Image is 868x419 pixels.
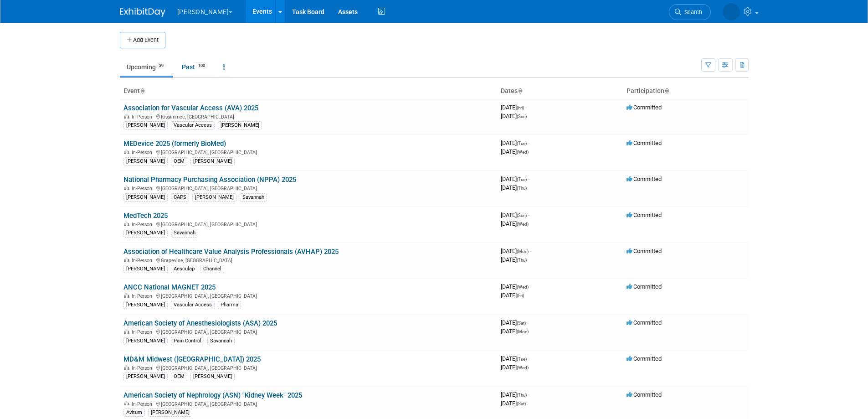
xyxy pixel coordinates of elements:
[501,248,531,254] span: [DATE]
[132,150,155,155] span: In-Person
[171,193,189,202] div: CAPS
[132,258,155,264] span: In-Person
[501,328,529,335] span: [DATE]
[175,58,215,76] a: Past100
[123,184,493,191] div: [GEOGRAPHIC_DATA], [GEOGRAPHIC_DATA]
[501,256,527,263] span: [DATE]
[627,319,662,326] span: Committed
[623,83,749,99] th: Participation
[497,83,623,99] th: Dates
[132,365,155,371] span: In-Person
[517,177,527,182] span: (Tue)
[517,114,527,119] span: (Sun)
[207,337,235,345] div: Savannah
[123,391,302,399] a: American Society of Nephrology (ASN) "Kidney Week" 2025
[501,176,529,182] span: [DATE]
[120,32,165,48] button: Add Event
[123,229,168,237] div: [PERSON_NAME]
[627,355,662,362] span: Committed
[627,104,662,111] span: Committed
[123,148,493,155] div: [GEOGRAPHIC_DATA], [GEOGRAPHIC_DATA]
[123,372,168,381] div: [PERSON_NAME]
[132,329,155,335] span: In-Person
[171,229,198,237] div: Savannah
[132,401,155,407] span: In-Person
[124,150,129,154] img: In-Person Event
[517,329,529,334] span: (Mon)
[723,3,740,21] img: Dawn Brown
[124,222,129,226] img: In-Person Event
[627,176,662,182] span: Committed
[190,372,235,381] div: [PERSON_NAME]
[171,157,187,166] div: OEM
[627,248,662,254] span: Committed
[171,372,187,381] div: OEM
[132,293,155,299] span: In-Person
[517,186,527,191] span: (Thu)
[525,104,527,111] span: -
[156,62,166,69] span: 39
[218,301,241,309] div: Pharma
[501,364,529,371] span: [DATE]
[528,140,529,146] span: -
[501,220,529,227] span: [DATE]
[123,400,493,407] div: [GEOGRAPHIC_DATA], [GEOGRAPHIC_DATA]
[517,285,529,290] span: (Wed)
[171,121,215,129] div: Vascular Access
[664,87,669,94] a: Sort by Participation Type
[123,193,168,202] div: [PERSON_NAME]
[501,391,529,398] span: [DATE]
[123,140,226,148] a: MEDevice 2025 (formerly BioMed)
[501,148,529,155] span: [DATE]
[501,104,527,111] span: [DATE]
[132,222,155,228] span: In-Person
[240,193,267,202] div: Savannah
[530,283,531,290] span: -
[124,114,129,119] img: In-Person Event
[123,319,277,327] a: American Society of Anesthesiologists (ASA) 2025
[195,62,208,69] span: 100
[627,212,662,218] span: Committed
[171,265,197,273] div: Aesculap
[190,157,235,166] div: [PERSON_NAME]
[517,293,524,298] span: (Fri)
[124,365,129,370] img: In-Person Event
[200,265,224,273] div: Channel
[123,364,493,371] div: [GEOGRAPHIC_DATA], [GEOGRAPHIC_DATA]
[627,140,662,146] span: Committed
[517,249,529,254] span: (Mon)
[517,222,529,227] span: (Wed)
[123,283,216,291] a: ANCC National MAGNET 2025
[192,193,236,202] div: [PERSON_NAME]
[171,301,215,309] div: Vascular Access
[527,319,529,326] span: -
[124,258,129,262] img: In-Person Event
[123,301,168,309] div: [PERSON_NAME]
[501,184,527,191] span: [DATE]
[132,186,155,191] span: In-Person
[123,265,168,273] div: [PERSON_NAME]
[528,391,529,398] span: -
[123,220,493,228] div: [GEOGRAPHIC_DATA], [GEOGRAPHIC_DATA]
[517,357,527,362] span: (Tue)
[123,157,168,166] div: [PERSON_NAME]
[501,283,531,290] span: [DATE]
[517,150,529,155] span: (Wed)
[627,283,662,290] span: Committed
[517,213,527,218] span: (Sun)
[669,4,711,20] a: Search
[123,328,493,335] div: [GEOGRAPHIC_DATA], [GEOGRAPHIC_DATA]
[123,292,493,299] div: [GEOGRAPHIC_DATA], [GEOGRAPHIC_DATA]
[681,9,702,16] span: Search
[501,355,529,362] span: [DATE]
[517,141,527,146] span: (Tue)
[517,393,527,398] span: (Thu)
[120,58,173,76] a: Upcoming39
[132,114,155,120] span: In-Person
[501,400,526,407] span: [DATE]
[528,176,529,182] span: -
[517,321,526,326] span: (Sat)
[501,113,527,119] span: [DATE]
[171,337,204,345] div: Pain Control
[501,319,529,326] span: [DATE]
